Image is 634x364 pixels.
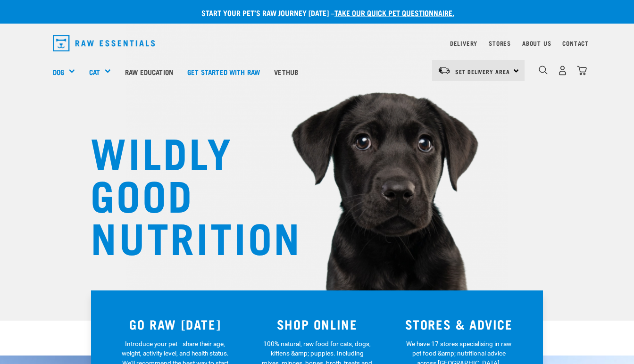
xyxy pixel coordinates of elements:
span: Set Delivery Area [455,70,510,73]
h3: STORES & ADVICE [393,317,524,331]
a: take our quick pet questionnaire. [334,10,454,15]
a: Vethub [267,53,305,91]
a: Dog [53,66,64,77]
a: Raw Education [118,53,180,91]
h3: GO RAW [DATE] [110,317,241,331]
a: About Us [522,41,551,45]
nav: dropdown navigation [45,31,589,55]
h1: WILDLY GOOD NUTRITION [91,130,279,257]
img: user.png [558,66,567,75]
a: Contact [562,41,589,45]
img: van-moving.png [438,66,450,74]
img: Raw Essentials Logo [53,35,155,51]
img: home-icon-1@2x.png [539,66,548,74]
a: Get started with Raw [180,53,267,91]
h3: SHOP ONLINE [252,317,383,331]
a: Delivery [450,41,477,45]
a: Stores [489,41,511,45]
img: home-icon@2x.png [577,66,587,75]
a: Cat [89,66,100,77]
